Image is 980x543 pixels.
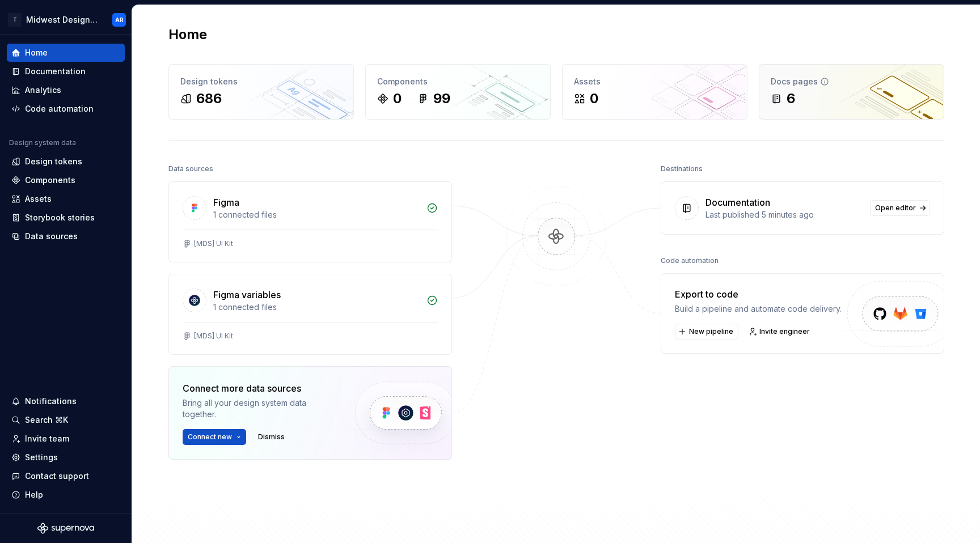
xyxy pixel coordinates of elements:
div: 686 [196,90,222,108]
div: Last published 5 minutes ago [706,209,863,220]
div: Docs pages [771,76,932,87]
div: Analytics [25,84,61,96]
div: Figma [213,196,239,209]
div: Notifications [25,396,77,407]
div: Components [377,76,539,87]
span: Connect new [188,432,232,442]
div: AR [115,15,124,24]
svg: Supernova Logo [37,523,94,534]
h2: Home [168,26,207,44]
div: 1 connected files [213,302,420,313]
div: Invite team [25,433,69,444]
a: Analytics [7,81,125,99]
div: Assets [25,193,52,205]
a: Invite engineer [745,324,815,340]
a: Assets [7,190,125,208]
div: 0 [590,90,598,108]
button: New pipeline [675,324,738,340]
a: Storybook stories [7,209,125,227]
div: [MDS] UI Kit [194,239,233,248]
span: Dismiss [258,432,285,442]
a: Data sources [7,227,125,245]
div: Documentation [25,66,86,77]
a: Components099 [365,64,551,120]
div: Midwest Design System [26,14,99,26]
div: Assets [574,76,736,87]
div: Bring all your design system data together. [183,397,336,420]
div: Search ⌘K [25,414,68,426]
a: Components [7,171,125,189]
a: Figma1 connected files[MDS] UI Kit [168,181,452,262]
button: Connect new [183,429,246,445]
div: Destinations [661,161,703,177]
div: Design tokens [25,156,82,167]
span: Open editor [875,203,916,213]
button: Contact support [7,467,125,485]
div: Contact support [25,470,89,482]
a: Invite team [7,430,125,448]
div: Build a pipeline and automate code delivery. [675,303,842,315]
a: Documentation [7,62,125,80]
div: Storybook stories [25,212,95,223]
div: 99 [433,90,450,108]
div: 0 [393,90,402,108]
span: Invite engineer [759,327,810,336]
div: Data sources [25,231,78,242]
button: Notifications [7,392,125,410]
a: Settings [7,448,125,466]
a: Figma variables1 connected files[MDS] UI Kit [168,274,452,355]
div: Design system data [9,138,76,147]
div: Design tokens [180,76,342,87]
div: Components [25,175,75,186]
div: Data sources [168,161,213,177]
button: TMidwest Design SystemAR [2,7,129,32]
div: Code automation [661,253,719,269]
a: Docs pages6 [759,64,944,120]
div: Settings [25,452,58,463]
a: Code automation [7,100,125,118]
div: Documentation [706,196,770,209]
a: Open editor [870,200,930,216]
div: Connect more data sources [183,381,336,395]
div: Figma variables [213,288,281,302]
button: Search ⌘K [7,411,125,429]
div: 6 [787,90,795,108]
a: Home [7,44,125,62]
div: Code automation [25,103,94,114]
a: Design tokens686 [168,64,354,120]
button: Help [7,486,125,504]
div: T [8,13,22,27]
div: [MDS] UI Kit [194,332,233,341]
div: Help [25,489,43,500]
span: New pipeline [689,327,733,336]
div: 1 connected files [213,209,420,220]
a: Design tokens [7,152,125,171]
div: Export to code [675,287,842,301]
button: Dismiss [253,429,290,445]
div: Home [25,47,48,58]
a: Assets0 [562,64,747,120]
